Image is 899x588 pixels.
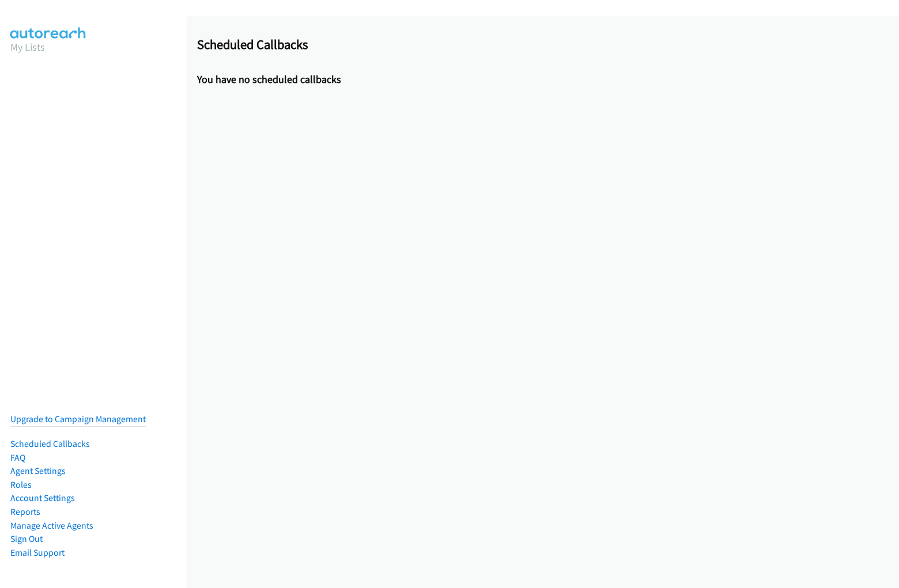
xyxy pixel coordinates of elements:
[10,438,90,449] a: Scheduled Callbacks
[10,452,25,463] a: FAQ
[10,506,40,517] a: Reports
[10,40,45,54] a: My Lists
[197,73,899,86] h2: You have no scheduled callbacks
[10,465,66,476] a: Agent Settings
[10,533,43,544] a: Sign Out
[10,547,65,558] a: Email Support
[10,414,146,424] a: Upgrade to Campaign Management
[10,479,32,490] a: Roles
[10,520,93,531] a: Manage Active Agents
[197,36,899,52] h1: Scheduled Callbacks
[10,492,75,503] a: Account Settings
